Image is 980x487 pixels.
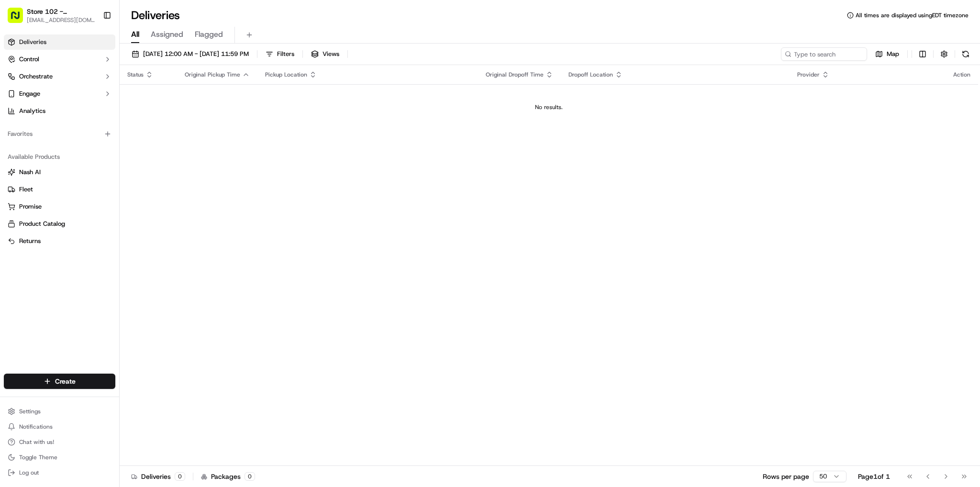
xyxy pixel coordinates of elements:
span: Status [127,71,144,78]
button: Map [871,47,903,61]
input: Type to search [781,47,867,61]
span: Filters [277,50,294,58]
span: Original Dropoff Time [486,71,544,78]
span: Nash AI [19,168,41,177]
span: Product Catalog [19,220,65,228]
a: Promise [8,202,111,211]
span: Promise [19,202,42,211]
button: Store 102 - [GEOGRAPHIC_DATA] (Just Salad)[EMAIL_ADDRESS][DOMAIN_NAME] [4,4,99,27]
span: [DATE] 12:00 AM - [DATE] 11:59 PM [143,50,249,58]
div: No results. [123,103,974,111]
button: Promise [4,199,115,214]
div: Favorites [4,126,115,142]
button: Settings [4,405,115,418]
div: Available Products [4,149,115,165]
a: Analytics [4,103,115,119]
span: Assigned [151,29,183,40]
span: Analytics [19,107,45,115]
button: Fleet [4,182,115,197]
span: Pickup Location [265,71,307,78]
span: Toggle Theme [19,454,57,461]
span: Log out [19,469,39,476]
button: Store 102 - [GEOGRAPHIC_DATA] (Just Salad) [27,7,95,16]
button: Create [4,374,115,389]
span: Notifications [19,423,53,431]
button: [EMAIL_ADDRESS][DOMAIN_NAME] [27,16,95,24]
span: Chat with us! [19,438,54,446]
p: Rows per page [763,472,809,481]
button: Views [307,47,344,61]
span: Map [887,50,899,58]
button: Engage [4,86,115,101]
div: 0 [175,472,185,481]
button: Orchestrate [4,69,115,84]
button: Nash AI [4,165,115,180]
span: Views [323,50,339,58]
span: Engage [19,89,40,98]
div: Action [953,71,970,78]
span: All [131,29,139,40]
span: Flagged [195,29,223,40]
h1: Deliveries [131,8,180,23]
span: Original Pickup Time [185,71,240,78]
span: Orchestrate [19,72,53,81]
a: Product Catalog [8,220,111,228]
span: Fleet [19,185,33,194]
button: Toggle Theme [4,451,115,464]
span: Deliveries [19,38,46,46]
a: Nash AI [8,168,111,177]
button: Notifications [4,420,115,433]
div: Page 1 of 1 [858,472,890,481]
button: Control [4,52,115,67]
a: Fleet [8,185,111,194]
button: Product Catalog [4,216,115,232]
button: Chat with us! [4,435,115,449]
button: Filters [261,47,299,61]
div: Packages [201,472,255,481]
span: All times are displayed using EDT timezone [856,11,969,19]
span: Dropoff Location [568,71,613,78]
span: Control [19,55,39,64]
a: Deliveries [4,34,115,50]
button: Returns [4,233,115,249]
div: 0 [245,472,255,481]
span: Returns [19,237,41,245]
button: Refresh [959,47,972,61]
button: [DATE] 12:00 AM - [DATE] 11:59 PM [127,47,253,61]
span: Provider [797,71,820,78]
button: Log out [4,466,115,479]
span: Settings [19,408,41,415]
span: Create [55,376,76,386]
a: Returns [8,237,111,245]
div: Deliveries [131,472,185,481]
